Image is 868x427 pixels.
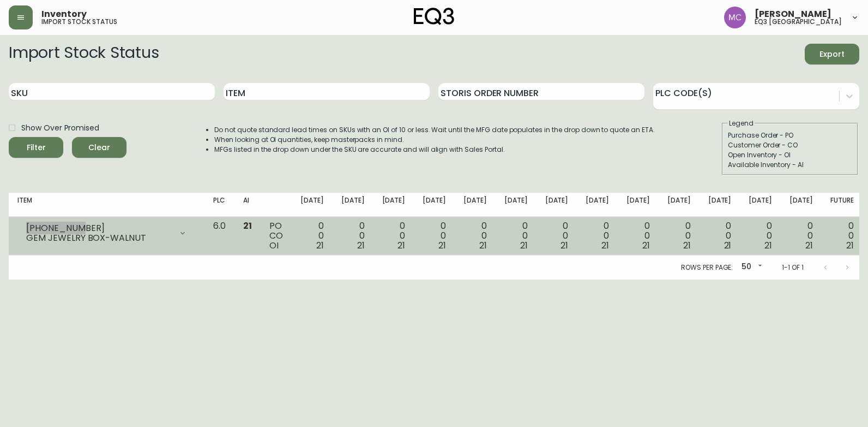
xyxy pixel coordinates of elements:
div: 0 0 [667,221,691,251]
span: 21 [316,239,324,252]
span: 21 [438,239,446,252]
div: 0 0 [423,221,446,251]
span: 21 [357,239,365,252]
div: 0 0 [463,221,487,251]
th: [DATE] [537,193,577,217]
h5: eq3 [GEOGRAPHIC_DATA] [755,19,842,25]
span: OI [269,239,279,252]
span: Show Over Promised [21,122,99,134]
button: Filter [9,137,63,158]
th: [DATE] [455,193,496,217]
p: 1-1 of 1 [782,263,804,272]
th: [DATE] [333,193,373,217]
div: GEM JEWELRY BOX-WALNUT [26,233,172,243]
button: Clear [72,137,126,158]
img: logo [414,8,454,25]
span: Clear [81,141,118,155]
p: Rows per page: [681,263,733,272]
div: 0 0 [708,221,732,251]
div: 0 0 [626,221,650,251]
th: [DATE] [618,193,659,217]
li: When looking at OI quantities, keep masterpacks in mind. [214,135,655,145]
span: 21 [846,239,854,252]
div: Open Inventory - OI [728,150,852,160]
span: 21 [764,239,772,252]
span: 21 [642,239,650,252]
span: 21 [560,239,568,252]
span: 21 [520,239,528,252]
th: [DATE] [740,193,781,217]
div: 0 0 [830,221,854,251]
th: [DATE] [577,193,618,217]
div: 50 [737,258,764,276]
div: 0 0 [586,221,609,251]
span: Export [813,48,851,61]
div: Customer Order - CO [728,140,852,150]
span: 21 [724,239,732,252]
span: 21 [683,239,691,252]
th: [DATE] [414,193,455,217]
div: 0 0 [504,221,528,251]
span: 21 [479,239,487,252]
li: Do not quote standard lead times on SKUs with an OI of 10 or less. Wait until the MFG date popula... [214,125,655,135]
span: 21 [805,239,813,252]
th: [DATE] [496,193,537,217]
th: Future [822,193,863,217]
th: [DATE] [781,193,822,217]
div: Purchase Order - PO [728,131,852,140]
div: [PHONE_NUMBER] [26,223,172,233]
span: [PERSON_NAME] [755,10,831,19]
div: [PHONE_NUMBER]GEM JEWELRY BOX-WALNUT [17,221,196,245]
div: 0 0 [789,221,813,251]
div: 0 0 [300,221,324,251]
span: Inventory [41,10,87,19]
div: 0 0 [749,221,772,251]
th: Item [9,193,204,217]
span: 21 [243,220,252,232]
th: [DATE] [292,193,333,217]
button: Export [805,44,859,64]
img: 6dbdb61c5655a9a555815750a11666cc [724,7,746,28]
h5: import stock status [41,19,117,25]
li: MFGs listed in the drop down under the SKU are accurate and will align with Sales Portal. [214,145,655,155]
div: 0 0 [341,221,365,251]
div: Available Inventory - AI [728,160,852,170]
span: 21 [601,239,609,252]
th: AI [234,193,261,217]
h2: Import Stock Status [9,44,159,64]
legend: Legend [728,118,755,128]
th: [DATE] [700,193,740,217]
td: 6.0 [204,217,234,256]
th: [DATE] [659,193,700,217]
div: PO CO [269,221,283,251]
div: 0 0 [382,221,406,251]
span: 21 [397,239,405,252]
th: [DATE] [373,193,414,217]
th: PLC [204,193,234,217]
div: 0 0 [545,221,569,251]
